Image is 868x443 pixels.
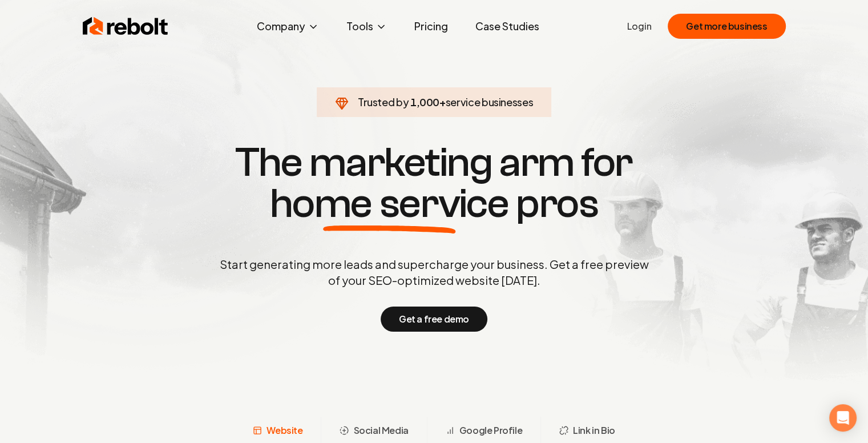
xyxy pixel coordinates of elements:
div: Open Intercom Messenger [829,404,857,432]
span: + [439,95,446,108]
img: Rebolt Logo [83,15,168,38]
span: Social Media [353,424,408,437]
a: Case Studies [466,15,548,38]
span: service businesses [446,95,534,108]
h1: The marketing arm for pros [160,142,708,224]
span: Trusted by [358,95,409,108]
button: Get a free demo [381,307,487,332]
p: Start generating more leads and supercharge your business. Get a free preview of your SEO-optimiz... [217,256,651,288]
span: Link in Bio [573,424,615,437]
span: home service [270,183,509,224]
a: Login [627,19,652,33]
span: Website [267,424,302,437]
span: Google Profile [459,424,522,437]
button: Get more business [668,14,785,39]
button: Company [248,15,328,38]
span: 1,000 [410,94,439,110]
button: Tools [337,15,396,38]
a: Pricing [405,15,457,38]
